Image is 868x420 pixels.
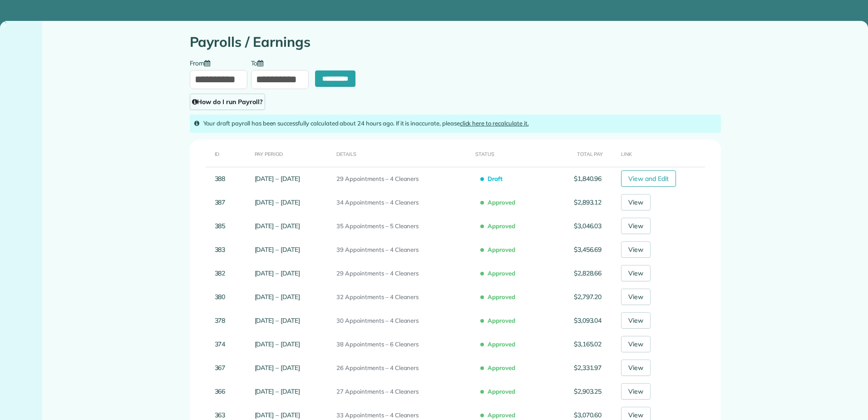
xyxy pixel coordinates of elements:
[255,175,300,183] a: [DATE] – [DATE]
[251,140,333,167] th: Pay Period
[255,198,300,206] a: [DATE] – [DATE]
[190,167,251,190] td: 388
[190,380,251,403] td: 366
[190,285,251,309] td: 380
[190,309,251,332] td: 378
[190,190,251,214] td: 387
[255,411,300,419] a: [DATE] – [DATE]
[482,265,519,281] span: Approved
[621,312,651,329] a: View
[460,120,529,127] a: click here to recalculate it.
[482,242,519,257] span: Approved
[482,171,506,186] span: Draft
[333,380,472,403] td: 27 Appointments – 4 Cleaners
[255,245,300,254] a: [DATE] – [DATE]
[551,190,606,214] td: $2,893.12
[621,360,651,376] a: View
[333,190,472,214] td: 34 Appointments – 4 Cleaners
[190,94,265,110] a: How do I run Payroll?
[482,195,519,210] span: Approved
[190,35,721,50] h1: Payrolls / Earnings
[190,140,251,167] th: ID
[621,265,651,281] a: View
[621,383,651,400] a: View
[255,387,300,395] a: [DATE] – [DATE]
[472,140,550,167] th: Status
[255,293,300,301] a: [DATE] – [DATE]
[251,59,268,66] label: To
[190,332,251,356] td: 374
[333,167,472,190] td: 29 Appointments – 4 Cleaners
[190,356,251,380] td: 367
[255,340,300,348] a: [DATE] – [DATE]
[551,380,606,403] td: $2,903.25
[190,261,251,285] td: 382
[255,269,300,277] a: [DATE] – [DATE]
[190,214,251,238] td: 385
[333,261,472,285] td: 29 Appointments – 4 Cleaners
[190,59,215,66] label: From
[551,261,606,285] td: $2,828.66
[482,384,519,399] span: Approved
[255,222,300,230] a: [DATE] – [DATE]
[333,140,472,167] th: Details
[482,313,519,328] span: Approved
[333,356,472,380] td: 26 Appointments – 4 Cleaners
[551,285,606,309] td: $2,797.20
[333,332,472,356] td: 38 Appointments – 6 Cleaners
[190,238,251,261] td: 383
[482,336,519,352] span: Approved
[482,218,519,234] span: Approved
[551,356,606,380] td: $2,331.97
[621,218,651,234] a: View
[333,238,472,261] td: 39 Appointments – 4 Cleaners
[333,285,472,309] td: 32 Appointments – 4 Cleaners
[255,364,300,372] a: [DATE] – [DATE]
[621,241,651,258] a: View
[190,115,721,133] div: Your draft payroll has been successfully calculated about 24 hours ago. If it is inaccurate, please
[621,289,651,305] a: View
[551,332,606,356] td: $3,165.02
[621,194,651,210] a: View
[605,140,720,167] th: Link
[551,309,606,332] td: $3,093.04
[621,170,676,187] a: View and Edit
[551,214,606,238] td: $3,046.03
[482,360,519,375] span: Approved
[621,336,651,352] a: View
[551,238,606,261] td: $3,456.69
[551,140,606,167] th: Total Pay
[482,289,519,305] span: Approved
[551,167,606,190] td: $1,840.96
[255,316,300,325] a: [DATE] – [DATE]
[333,214,472,238] td: 35 Appointments – 5 Cleaners
[333,309,472,332] td: 30 Appointments – 4 Cleaners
